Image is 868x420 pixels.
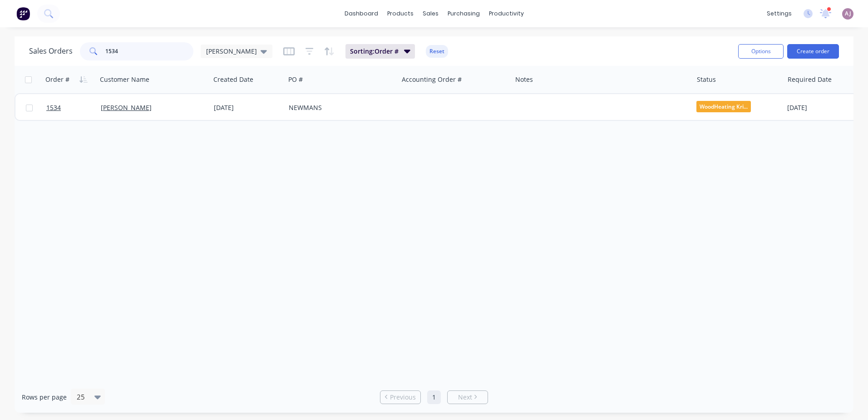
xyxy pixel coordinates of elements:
a: Next page [448,393,488,402]
ul: Pagination [376,390,492,404]
a: 1534 [46,94,101,121]
div: [DATE] [214,103,281,112]
a: Page 1 is your current page [427,390,441,404]
input: Search... [105,42,194,60]
div: productivity [484,7,528,20]
span: [PERSON_NAME] [206,46,257,56]
div: Accounting Order # [402,75,462,84]
span: Previous [390,393,416,402]
div: Status [697,75,716,84]
div: Created Date [213,75,253,84]
div: settings [762,7,796,20]
button: Sorting:Order # [345,44,415,59]
a: dashboard [340,7,383,20]
div: PO # [288,75,303,84]
div: [DATE] [787,103,859,112]
a: Previous page [380,393,420,402]
span: Rows per page [22,393,67,402]
button: Reset [426,45,448,58]
span: 1534 [46,103,61,112]
button: Options [738,44,784,59]
img: Factory [16,7,30,20]
span: AJ [845,10,851,18]
a: [PERSON_NAME] [101,103,152,112]
div: Order # [45,75,69,84]
div: Notes [515,75,533,84]
span: Sorting: Order # [350,47,399,56]
div: sales [418,7,443,20]
div: products [383,7,418,20]
div: NEWMANS [289,103,390,112]
h1: Sales Orders [29,47,73,55]
div: Customer Name [100,75,149,84]
div: purchasing [443,7,484,20]
span: WoodHeating Kri... [696,101,751,112]
span: Next [458,393,472,402]
button: Create order [787,44,839,59]
div: Required Date [788,75,832,84]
